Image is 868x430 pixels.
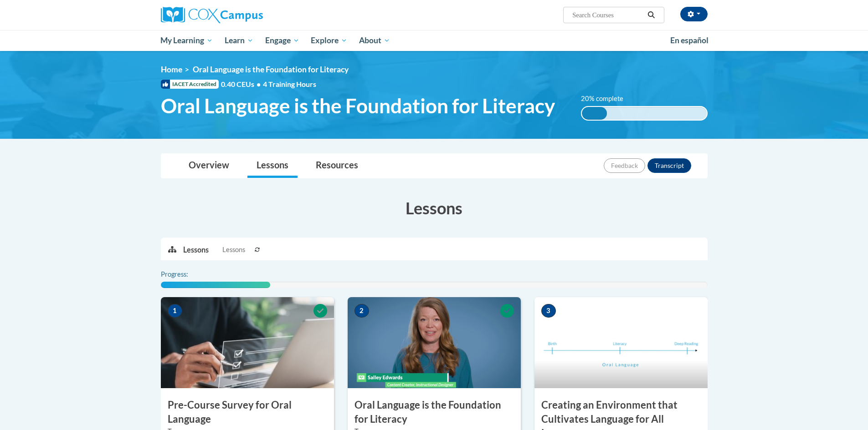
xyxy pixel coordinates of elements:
[348,297,521,388] img: Course Image
[225,35,253,46] span: Learn
[183,245,209,255] p: Lessons
[221,79,263,89] span: 0.40 CEUs
[359,35,390,46] span: About
[647,158,691,173] button: Transcript
[222,245,245,255] span: Lessons
[670,35,709,45] span: En español
[161,398,334,426] h3: Pre-Course Survey for Oral Language
[348,398,521,426] h3: Oral Language is the Foundation for Literacy
[161,7,263,23] img: Cox Campus
[571,10,644,20] input: Search Courses
[168,304,182,318] span: 1
[247,154,298,178] a: Lessons
[161,94,555,118] span: Oral Language is the Foundation for Literacy
[354,304,369,318] span: 2
[541,304,556,318] span: 3
[161,7,334,23] a: Cox Campus
[161,297,334,388] img: Course Image
[257,80,261,88] span: •
[305,30,353,51] a: Explore
[161,80,219,89] span: IACET Accredited
[147,30,721,51] div: Main menu
[604,158,645,173] button: Feedback
[265,35,299,46] span: Engage
[680,7,708,21] button: Account Settings
[161,197,708,219] h3: Lessons
[664,31,714,50] a: En español
[581,94,633,104] label: 20% complete
[582,107,607,120] div: 20% complete
[180,154,238,178] a: Overview
[219,30,259,51] a: Learn
[193,65,349,74] span: Oral Language is the Foundation for Literacy
[534,297,708,388] img: Course Image
[161,65,182,74] a: Home
[161,269,213,279] label: Progress:
[644,10,658,20] button: Search
[155,30,219,51] a: My Learning
[307,154,367,178] a: Resources
[160,35,213,46] span: My Learning
[263,80,316,88] span: 4 Training Hours
[259,30,305,51] a: Engage
[311,35,347,46] span: Explore
[353,30,396,51] a: About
